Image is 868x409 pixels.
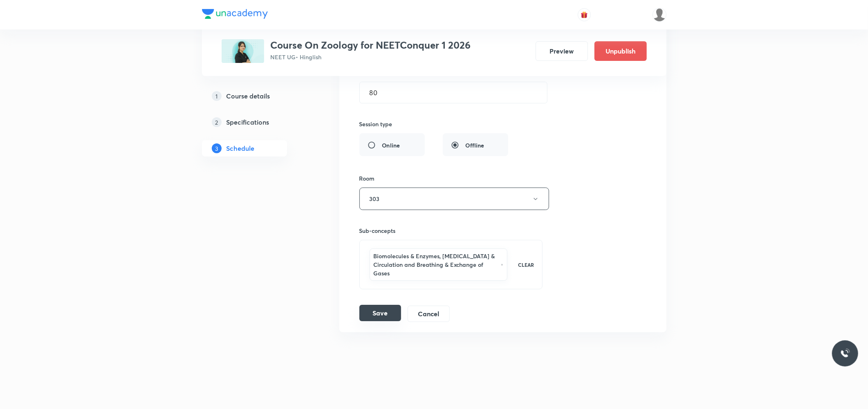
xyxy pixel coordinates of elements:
[518,261,534,268] p: CLEAR
[359,174,375,183] h6: Room
[408,306,450,322] button: Cancel
[202,114,313,130] a: 2Specifications
[581,11,588,18] img: avatar
[227,117,269,127] h5: Specifications
[271,53,471,61] p: NEET UG • Hinglish
[202,9,268,21] a: Company Logo
[594,41,647,61] button: Unpublish
[227,91,270,101] h5: Course details
[222,39,264,63] img: 333EB4E4-1E34-4803-9566-5C0DE5CA2A0B_plus.png
[840,349,850,358] img: ttu
[212,143,222,153] p: 3
[359,188,549,210] button: 303
[653,8,666,22] img: Arvind Bhargav
[212,91,222,101] p: 1
[202,88,313,104] a: 1Course details
[202,9,268,19] img: Company Logo
[271,39,471,51] h3: Course On Zoology for NEETConquer 1 2026
[359,226,543,235] h6: Sub-concepts
[227,143,255,153] h5: Schedule
[212,117,222,127] p: 2
[536,41,588,61] button: Preview
[359,305,401,321] button: Save
[374,252,497,277] h6: Biomolecules & Enzymes, [MEDICAL_DATA] & Circulation and Breathing & Exchange of Gases
[359,120,393,128] h6: Session type
[578,8,591,21] button: avatar
[360,82,547,103] input: 80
